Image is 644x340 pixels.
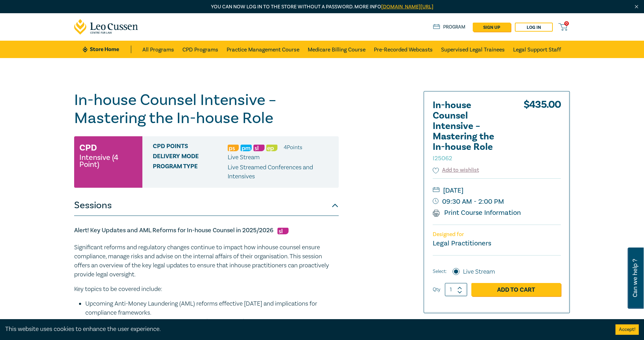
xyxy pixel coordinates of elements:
[308,41,366,58] a: Medicare Billing Course
[182,41,218,58] a: CPD Programs
[5,325,605,334] div: This website uses cookies to enhance the user experience.
[241,145,252,151] img: Practice Management & Business Skills
[381,3,433,10] a: [DOMAIN_NAME][URL]
[463,267,495,276] label: Live Stream
[74,91,339,127] h1: In-house Counsel Intensive – Mastering the In-house Role
[142,41,174,58] a: All Programs
[153,153,228,162] span: Delivery Mode
[284,143,302,152] li: 4 Point s
[277,228,289,234] img: Substantive Law
[524,100,561,166] div: $ 435.00
[441,41,505,58] a: Supervised Legal Trainees
[74,226,339,235] h5: Alert! Key Updates and AML Reforms for In-house Counsel in 2025/2026
[433,154,452,162] small: I25062
[433,23,465,31] a: Program
[153,163,228,181] span: Program type
[634,4,639,10] img: Close
[564,21,569,26] span: 0
[433,268,447,275] span: Select:
[433,196,561,207] small: 09:30 AM - 2:00 PM
[433,239,491,248] small: Legal Practitioners
[266,145,277,151] img: Ethics & Professional Responsibility
[515,23,553,32] a: Log in
[374,41,433,58] a: Pre-Recorded Webcasts
[74,3,570,11] p: You can now log in to the store without a password. More info
[79,141,97,154] h3: CPD
[228,145,239,151] img: Professional Skills
[74,243,339,279] p: Significant reforms and regulatory changes continue to impact how inhouse counsel ensure complian...
[83,46,131,53] a: Store Home
[471,283,561,296] a: Add to Cart
[228,163,333,181] p: Live Streamed Conferences and Intensives
[74,285,339,294] p: Key topics to be covered include:
[433,185,561,196] small: [DATE]
[445,283,467,296] input: 1
[79,154,137,168] small: Intensive (4 Point)
[433,100,509,163] h2: In-house Counsel Intensive – Mastering the In-house Role
[433,208,521,217] a: Print Course Information
[433,231,561,238] p: Designed for
[85,317,339,335] li: Mandatory ransomware payment reporting obligations and how to meet these new regulatory requireme...
[615,324,639,335] button: Accept cookies
[513,41,561,58] a: Legal Support Staff
[228,153,260,161] span: Live Stream
[632,252,638,305] span: Can we help ?
[227,41,299,58] a: Practice Management Course
[433,286,440,293] label: Qty
[74,195,339,216] button: Sessions
[433,166,479,174] button: Add to wishlist
[253,145,265,151] img: Substantive Law
[473,23,511,32] a: sign up
[85,299,339,317] li: Upcoming Anti-Money Laundering (AML) reforms effective [DATE] and implications for compliance fra...
[153,143,228,152] span: CPD Points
